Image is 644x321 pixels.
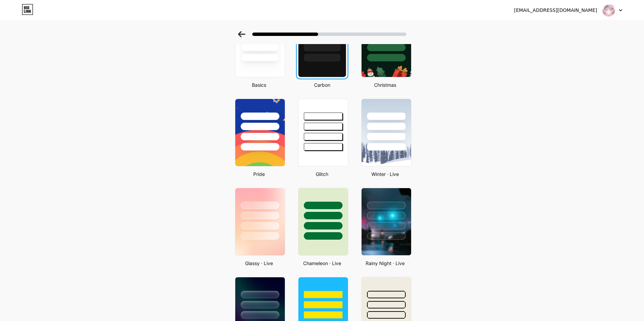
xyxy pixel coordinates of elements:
[296,260,348,267] div: Chameleon · Live
[359,170,411,178] div: Winter · Live
[296,81,348,88] div: Carbon
[233,81,285,88] div: Basics
[233,260,285,267] div: Glassy · Live
[233,170,285,178] div: Pride
[359,81,411,88] div: Christmas
[296,170,348,178] div: Glitch
[514,7,597,14] div: [EMAIL_ADDRESS][DOMAIN_NAME]
[359,260,411,267] div: Rainy Night · Live
[602,4,615,17] img: khanompungs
